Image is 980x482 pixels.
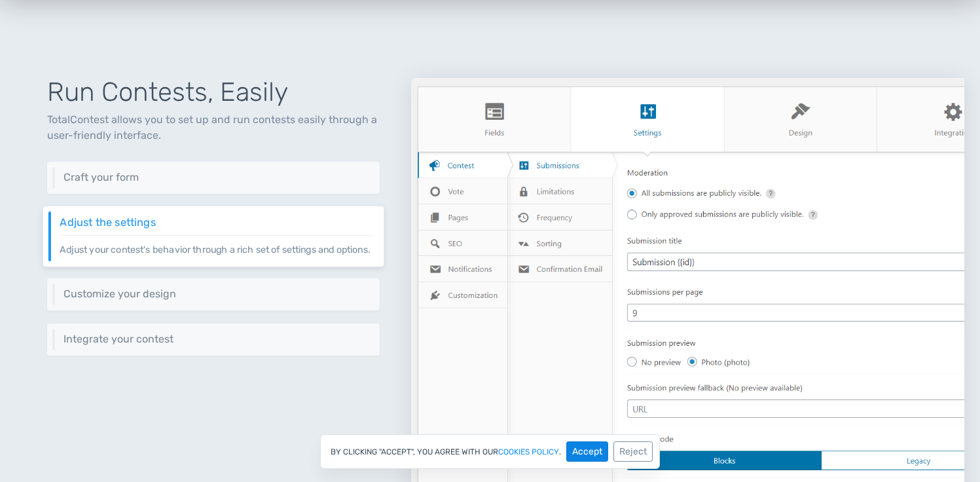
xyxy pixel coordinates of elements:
[47,112,380,143] p: TotalContest allows you to set up and run contests easily through a user-friendly interface.
[60,216,373,228] h6: Adjust the settings
[613,441,653,462] button: Reject
[64,333,370,345] h6: Integrate your contest
[64,345,370,346] p: Integrate your contest easily using different methods including shortcodes, embed code, REST API ...
[47,78,380,107] h1: Run Contests, Easily
[60,234,373,256] p: Adjust your contest's behavior through a rich set of settings and options.
[320,434,660,469] div: By clicking "Accept", you agree with our .
[498,448,559,456] a: cookies policy
[64,300,370,301] p: Keep your website's design consistent by customizing the design to match your branding guidelines.
[64,172,370,183] h6: Craft your form
[566,441,608,462] button: Accept
[64,288,370,300] h6: Customize your design
[64,183,370,184] p: Craft your own submission form using 10+ different types of fields.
